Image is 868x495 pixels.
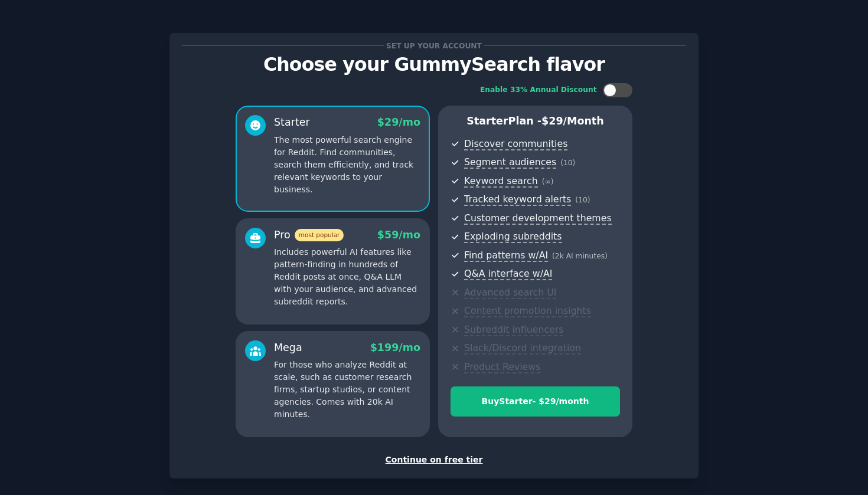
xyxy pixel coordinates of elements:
span: $ 29 /month [541,115,604,127]
span: $ 29 /mo [377,116,420,128]
div: Pro [274,228,344,242]
p: The most powerful search engine for Reddit. Find communities, search them efficiently, and track ... [274,134,420,196]
span: $ 59 /mo [377,229,420,241]
span: Segment audiences [464,156,556,169]
span: Keyword search [464,175,538,188]
button: BuyStarter- $29/month [451,386,620,417]
span: Find patterns w/AI [464,250,548,262]
span: Exploding subreddits [464,231,562,243]
span: Subreddit influencers [464,324,563,336]
span: ( 2k AI minutes ) [552,252,608,260]
div: Enable 33% Annual Discount [480,85,597,96]
span: Content promotion insights [464,305,591,317]
div: Mega [274,340,302,355]
div: Continue on free tier [182,454,686,466]
span: most popular [295,229,344,241]
span: Discover communities [464,138,567,150]
span: ( 10 ) [575,196,590,204]
span: Set up your account [384,40,484,52]
p: Includes powerful AI features like pattern-finding in hundreds of Reddit posts at once, Q&A LLM w... [274,246,420,308]
span: ( 10 ) [560,159,575,167]
div: Starter [274,115,310,130]
p: For those who analyze Reddit at scale, such as customer research firms, startup studios, or conte... [274,359,420,421]
span: Slack/Discord integration [464,342,581,355]
span: Tracked keyword alerts [464,194,571,206]
span: Q&A interface w/AI [464,268,552,280]
span: ( ∞ ) [542,178,554,186]
span: Advanced search UI [464,287,556,299]
div: Buy Starter - $ 29 /month [451,395,619,408]
p: Starter Plan - [451,114,620,129]
p: Choose your GummySearch flavor [182,54,686,75]
span: $ 199 /mo [370,342,420,353]
span: Product Reviews [464,361,540,373]
span: Customer development themes [464,212,612,225]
